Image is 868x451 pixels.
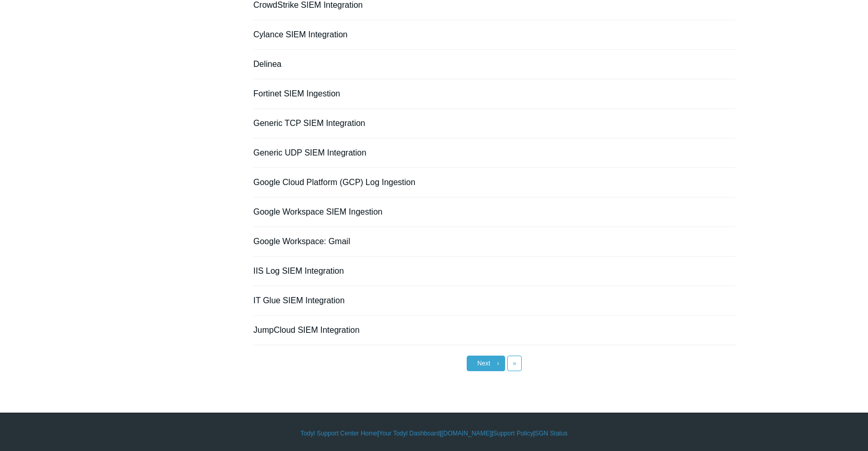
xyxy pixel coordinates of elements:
[253,326,360,334] a: JumpCloud SIEM Integration
[253,296,345,305] a: IT Glue SIEM Integration
[253,266,344,275] a: IIS Log SIEM Integration
[253,207,383,216] a: Google Workspace SIEM Ingestion
[441,429,491,438] a: [DOMAIN_NAME]
[253,89,340,98] a: Fortinet SIEM Ingestion
[497,360,499,367] span: ›
[253,237,350,246] a: Google Workspace: Gmail
[513,360,517,367] span: »
[253,60,281,68] a: Delinea
[253,30,347,39] a: Cylance SIEM Integration
[253,148,367,157] a: Generic UDP SIEM Integration
[478,360,491,367] span: Next
[133,429,735,438] div: | | | |
[493,429,533,438] a: Support Policy
[253,178,415,187] a: Google Cloud Platform (GCP) Log Ingestion
[253,1,363,9] a: CrowdStrike SIEM Integration
[535,429,567,438] a: SGN Status
[379,429,440,438] a: Your Todyl Dashboard
[467,356,505,371] a: Next
[253,119,365,128] a: Generic TCP SIEM Integration
[301,429,377,438] a: Todyl Support Center Home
